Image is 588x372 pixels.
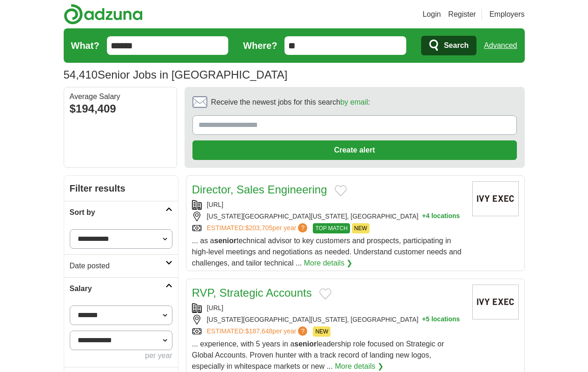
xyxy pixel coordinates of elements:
[313,326,330,337] span: NEW
[192,286,312,299] a: RVP, Strategic Accounts
[245,327,272,335] span: $187,648
[192,340,444,370] span: ... experience, with 5 years in a leadership role focused on Strategic or Global Accounts. Proven...
[489,9,525,20] a: Employers
[448,9,476,20] a: Register
[335,361,383,372] a: More details ❯
[64,68,288,81] h1: Senior Jobs in [GEOGRAPHIC_DATA]
[211,97,370,108] span: Receive the newest jobs for this search :
[64,4,143,25] img: Adzuna logo
[70,207,165,218] h2: Sort by
[422,315,460,325] button: +5 locations
[192,315,465,325] div: [US_STATE][GEOGRAPHIC_DATA][US_STATE], [GEOGRAPHIC_DATA]
[421,36,476,55] button: Search
[245,224,272,232] span: $203,705
[472,285,519,319] img: Company logo
[484,36,517,55] a: Advanced
[444,36,469,55] span: Search
[352,223,370,233] span: NEW
[70,93,171,100] div: Average Salary
[422,315,426,325] span: +
[207,223,310,233] a: ESTIMATED:$203,705per year?
[319,288,331,299] button: Add to favorite jobs
[298,223,307,232] span: ?
[192,140,517,160] button: Create alert
[192,183,327,196] a: Director, Sales Engineering
[422,212,426,221] span: +
[304,258,353,269] a: More details ❯
[192,237,462,267] span: ... as a technical advisor to key customers and prospects, participating in high-level meetings a...
[335,185,347,196] button: Add to favorite jobs
[207,326,310,337] a: ESTIMATED:$187,648per year?
[70,100,171,117] div: $194,409
[64,201,178,224] a: Sort by
[214,237,237,245] strong: senior
[422,212,460,221] button: +4 locations
[70,283,165,294] h2: Salary
[472,181,519,216] img: Company logo
[64,277,178,300] a: Salary
[71,39,99,53] label: What?
[423,9,441,20] a: Login
[192,212,465,221] div: [US_STATE][GEOGRAPHIC_DATA][US_STATE], [GEOGRAPHIC_DATA]
[192,200,465,210] div: [URL]
[243,39,277,53] label: Where?
[313,223,350,233] span: TOP MATCH
[70,350,172,361] div: per year
[294,340,317,348] strong: senior
[70,260,165,272] h2: Date posted
[298,326,307,336] span: ?
[64,254,178,277] a: Date posted
[340,98,368,106] a: by email
[192,303,465,313] div: [URL]
[64,176,178,201] h2: Filter results
[64,66,98,83] span: 54,410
